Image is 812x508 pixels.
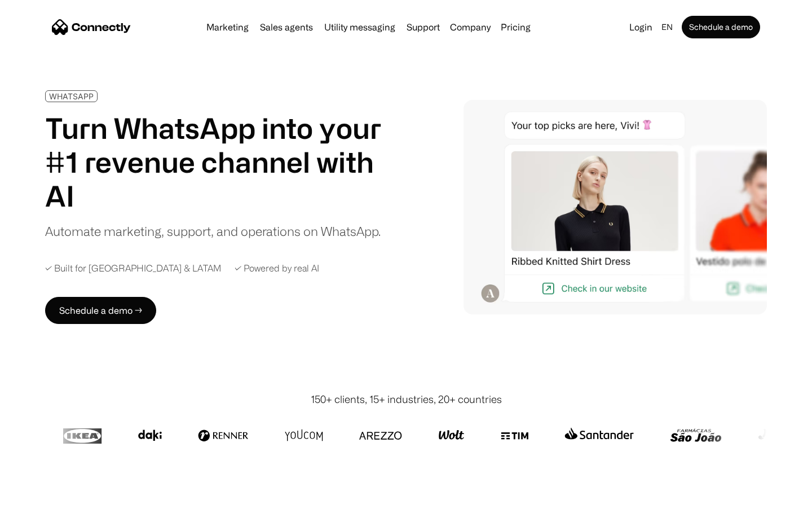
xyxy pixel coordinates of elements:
[45,222,381,240] div: Automate marketing, support, and operations on WhatsApp.
[11,487,68,504] aside: Language selected: English
[255,23,317,32] a: Sales agents
[625,19,657,35] a: Login
[202,23,253,32] a: Marketing
[45,263,221,274] div: ✓ Built for [GEOGRAPHIC_DATA] & LATAM
[49,92,94,100] div: WHATSAPP
[496,23,535,32] a: Pricing
[450,19,491,35] div: Company
[682,16,760,38] a: Schedule a demo
[235,263,319,274] div: ✓ Powered by real AI
[45,297,156,324] a: Schedule a demo →
[320,23,400,32] a: Utility messaging
[661,19,673,35] div: en
[402,23,444,32] a: Support
[45,111,395,213] h1: Turn WhatsApp into your #1 revenue channel with AI
[23,488,68,504] ul: Language list
[311,392,502,407] div: 150+ clients, 15+ industries, 20+ countries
